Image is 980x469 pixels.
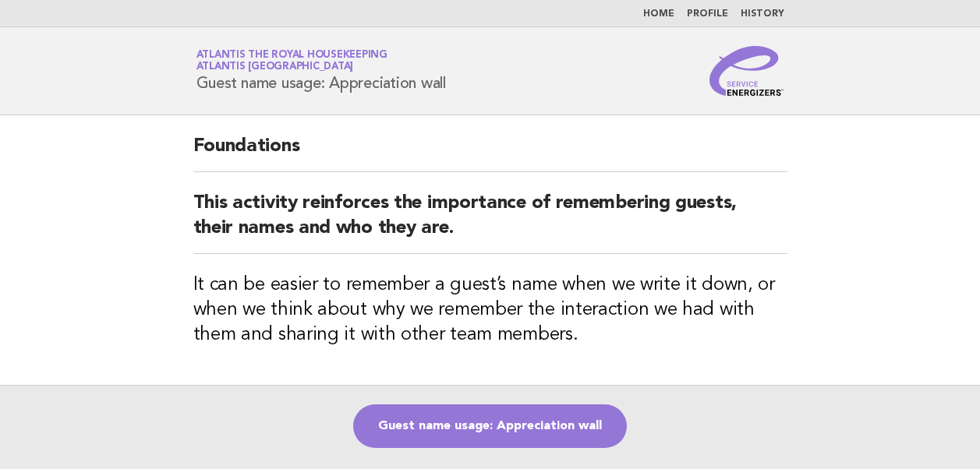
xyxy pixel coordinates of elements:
[193,273,787,347] h3: It can be easier to remember a guest’s name when we write it down, or when we think about why we ...
[196,51,446,91] h1: Guest name usage: Appreciation wall
[741,9,784,19] a: History
[709,46,784,96] img: Service Energizers
[193,134,787,172] h2: Foundations
[196,50,387,72] a: Atlantis the Royal HousekeepingAtlantis [GEOGRAPHIC_DATA]
[193,191,787,254] h2: This activity reinforces the importance of remembering guests, their names and who they are.
[643,9,674,19] a: Home
[687,9,728,19] a: Profile
[353,404,627,448] a: Guest name usage: Appreciation wall
[196,62,354,72] span: Atlantis [GEOGRAPHIC_DATA]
